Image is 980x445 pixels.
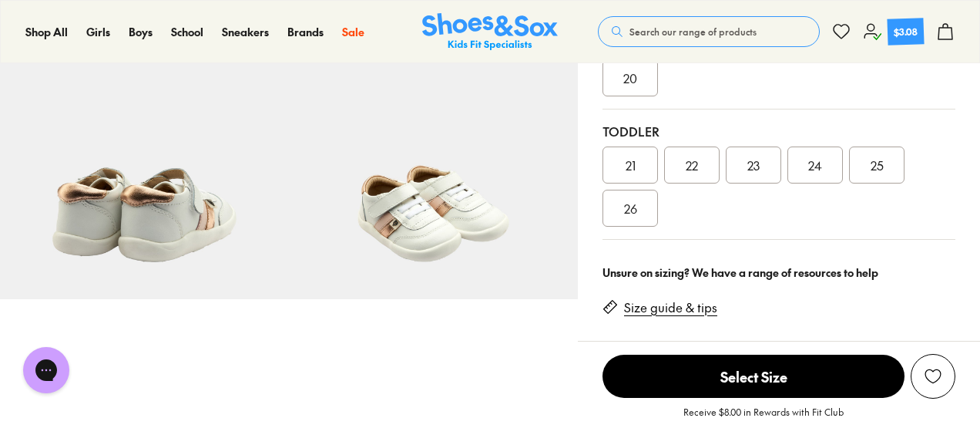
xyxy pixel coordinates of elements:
[86,24,110,40] a: Girls
[894,24,918,39] div: $3.08
[129,24,153,39] span: Boys
[624,299,717,316] a: Size guide & tips
[342,24,364,40] a: Sale
[171,24,203,39] span: School
[25,24,68,40] a: Shop All
[624,199,637,217] span: 26
[911,354,955,399] button: Add to wishlist
[222,24,269,40] a: Sneakers
[863,19,924,45] a: $3.08
[422,13,558,51] img: SNS_Logo_Responsive.svg
[25,24,68,39] span: Shop All
[342,24,364,39] span: Sale
[171,24,203,40] a: School
[86,24,110,39] span: Girls
[289,10,578,299] img: 7-557428_1
[602,355,904,398] span: Select Size
[871,156,884,174] span: 25
[602,354,904,399] button: Select Size
[15,342,77,399] iframe: Gorgias live chat messenger
[598,16,820,47] button: Search our range of products
[623,69,637,87] span: 20
[747,156,760,174] span: 23
[287,24,324,40] a: Brands
[602,122,955,140] div: Toddler
[629,25,757,39] span: Search our range of products
[686,156,698,174] span: 22
[287,24,324,39] span: Brands
[602,265,955,281] div: Unsure on sizing? We have a range of resources to help
[808,156,822,174] span: 24
[222,24,269,39] span: Sneakers
[683,405,844,433] p: Receive $8.00 in Rewards with Fit Club
[626,156,636,174] span: 21
[129,24,153,40] a: Boys
[422,13,558,51] a: Shoes & Sox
